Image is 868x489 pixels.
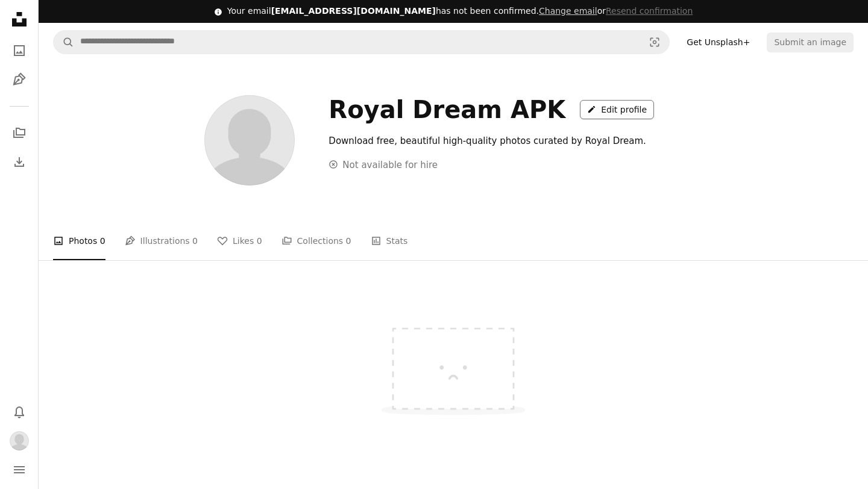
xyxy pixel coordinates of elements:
[580,100,654,119] a: Edit profile
[7,39,31,63] a: Photos
[53,30,670,54] form: Find visuals sitewide
[7,150,31,174] a: Download History
[257,234,262,248] span: 0
[192,234,198,248] span: 0
[363,294,544,429] img: No content available
[371,222,408,260] a: Stats
[7,458,31,482] button: Menu
[204,95,295,185] img: Avatar of user Royal Dream APK
[640,31,669,54] button: Visual search
[767,33,854,52] button: Submit an image
[7,400,31,424] button: Notifications
[329,158,438,172] div: Not available for hire
[7,7,31,34] a: Home — Unsplash
[7,121,31,145] a: Collections
[54,31,74,54] button: Search Unsplash
[125,222,198,260] a: Illustrations 0
[679,33,757,52] a: Get Unsplash+
[217,222,262,260] a: Likes 0
[271,6,436,16] span: [EMAIL_ADDRESS][DOMAIN_NAME]
[10,431,29,450] img: Avatar of user Royal Dream APK
[7,429,31,453] button: Profile
[606,5,693,17] button: Resend confirmation
[7,67,31,92] a: Illustrations
[346,234,351,248] span: 0
[329,134,687,148] div: Download free, beautiful high-quality photos curated by Royal Dream.
[539,6,597,16] a: Change email
[227,5,693,17] div: Your email has not been confirmed.
[281,222,351,260] a: Collections 0
[539,6,693,16] span: or
[329,95,565,124] div: Royal Dream APK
